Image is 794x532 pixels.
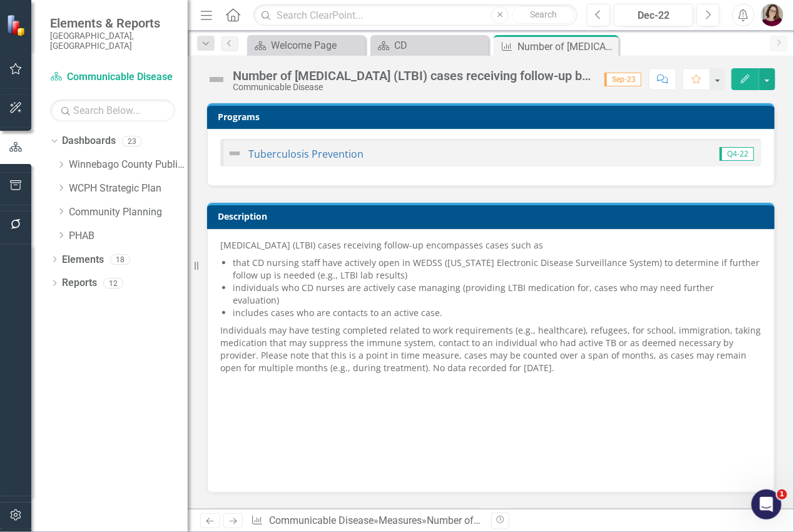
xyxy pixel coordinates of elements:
[233,307,761,319] li: includes cases who are contacts to an active case.
[517,39,616,54] div: Number of [MEDICAL_DATA] (LTBI) cases receiving follow-up by WCPH
[512,6,574,24] button: Search
[253,4,578,26] input: Search ClearPoint...
[227,146,242,161] img: Not Defined
[618,8,689,23] div: Dec-22
[374,38,486,53] a: CD
[110,254,130,265] div: 18
[69,158,188,172] a: Winnebago County Public Health
[761,4,783,26] img: Sarahjean Schluechtermann
[777,489,787,499] span: 1
[269,514,374,526] a: Communicable Disease
[233,282,761,307] li: individuals who CD nurses are actively case managing (providing LTBI medication for, cases who ma...
[103,278,123,289] div: 12
[220,239,761,254] p: [MEDICAL_DATA] (LTBI) cases receiving follow-up encompasses cases such as
[50,70,175,84] a: Communicable Disease
[218,112,768,121] h3: Programs
[69,229,188,243] a: PHAB
[250,38,362,53] a: Welcome Page
[233,257,761,282] li: that CD nursing staff have actively open in WEDSS ([US_STATE] Electronic Disease Surveillance Sys...
[50,31,175,51] small: [GEOGRAPHIC_DATA], [GEOGRAPHIC_DATA]
[720,147,754,161] span: Q4-22
[62,134,116,148] a: Dashboards
[69,182,188,196] a: WCPH Strategic Plan
[122,136,142,146] div: 23
[604,73,641,86] span: Sep-23
[62,276,97,290] a: Reports
[271,38,362,53] div: Welcome Page
[233,69,592,83] div: Number of [MEDICAL_DATA] (LTBI) cases receiving follow-up by WCPH
[50,100,175,121] input: Search Below...
[530,9,557,19] span: Search
[220,322,761,377] p: Individuals may have testing completed related to work requirements (e.g., healthcare), refugees,...
[233,83,592,92] div: Communicable Disease
[62,253,104,267] a: Elements
[206,69,226,90] img: Not Defined
[379,514,422,526] a: Measures
[251,514,481,528] div: » »
[218,212,768,221] h3: Description
[6,14,28,36] img: ClearPoint Strategy
[69,205,188,220] a: Community Planning
[248,147,364,161] a: Tuberculosis Prevention
[751,489,781,519] iframe: Intercom live chat
[614,4,693,26] button: Dec-22
[50,16,175,31] span: Elements & Reports
[394,38,486,53] div: CD
[427,514,738,526] div: Number of [MEDICAL_DATA] (LTBI) cases receiving follow-up by WCPH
